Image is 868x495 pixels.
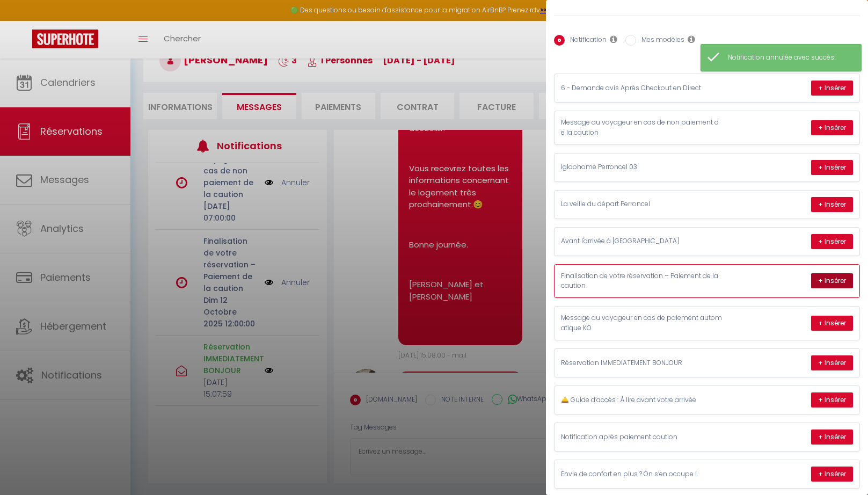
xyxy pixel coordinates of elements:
[561,395,722,405] p: 🛎️ Guide d’accès : À lire avant votre arrivée
[561,271,722,292] p: Finalisation de votre réservation – Paiement de la caution
[561,118,722,138] p: Message au voyageur en cas de non paiement de la caution
[561,236,722,246] p: Avant l'arrivée à [GEOGRAPHIC_DATA]
[610,35,617,43] i: Les notifications sont visibles par toi et ton équipe
[561,313,722,333] p: Message au voyageur en cas de paiement automatique KO
[811,392,853,407] button: + Insérer
[811,81,853,96] button: + Insérer
[561,162,722,172] p: Igloohome Perroncel 03
[811,273,853,288] button: + Insérer
[565,35,607,47] label: Notification
[811,430,853,445] button: + Insérer
[561,432,722,442] p: Notification après paiement caution
[561,469,722,479] p: Envie de confort en plus ? On s’en occupe !
[561,358,722,368] p: Réservation IMMEDIATEMENT BONJOUR
[811,120,853,135] button: + Insérer
[811,467,853,482] button: + Insérer
[811,316,853,331] button: + Insérer
[811,234,853,249] button: + Insérer
[561,83,722,93] p: 6 - Demande avis Après Checkout en Direct
[811,197,853,212] button: + Insérer
[688,35,695,43] i: Les modèles généraux sont visibles par vous et votre équipe
[728,53,850,63] div: Notification annulée avec succès!
[811,355,853,370] button: + Insérer
[636,35,684,47] label: Mes modèles
[561,199,722,209] p: La veille du départ Perroncel
[811,160,853,175] button: + Insérer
